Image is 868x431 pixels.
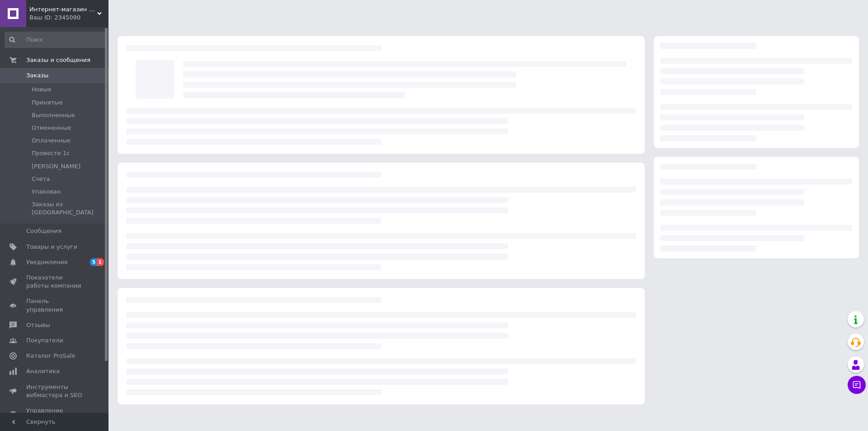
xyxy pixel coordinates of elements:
[90,258,97,266] span: 5
[26,336,63,345] span: Покупатели
[29,14,108,22] div: Ваш ID: 2345090
[26,367,60,375] span: Аналитика
[32,175,50,183] span: Счета
[26,227,61,235] span: Сообщения
[32,99,63,107] span: Принятые
[26,407,84,423] span: Управление сайтом
[26,383,84,399] span: Инструменты вебмастера и SEO
[29,5,97,14] span: Интернет-магазин «Мир Ручного Инструмента»
[26,243,77,251] span: Товары и услуги
[32,149,70,157] span: Провести 1с
[32,188,61,196] span: Упакован
[32,85,52,94] span: Новые
[848,376,866,394] button: Чат с покупателем
[32,200,106,217] span: Заказы из [GEOGRAPHIC_DATA]
[26,352,75,360] span: Каталог ProSale
[26,274,84,290] span: Показатели работы компании
[26,258,67,266] span: Уведомления
[26,56,90,64] span: Заказы и сообщения
[26,297,84,313] span: Панель управления
[32,137,71,145] span: Оплаченные
[26,321,50,329] span: Отзывы
[97,258,104,266] span: 1
[32,162,80,171] span: [PERSON_NAME]
[26,71,48,80] span: Заказы
[32,111,75,119] span: Выполненные
[5,32,107,48] input: Поиск
[32,124,71,132] span: Отмененные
